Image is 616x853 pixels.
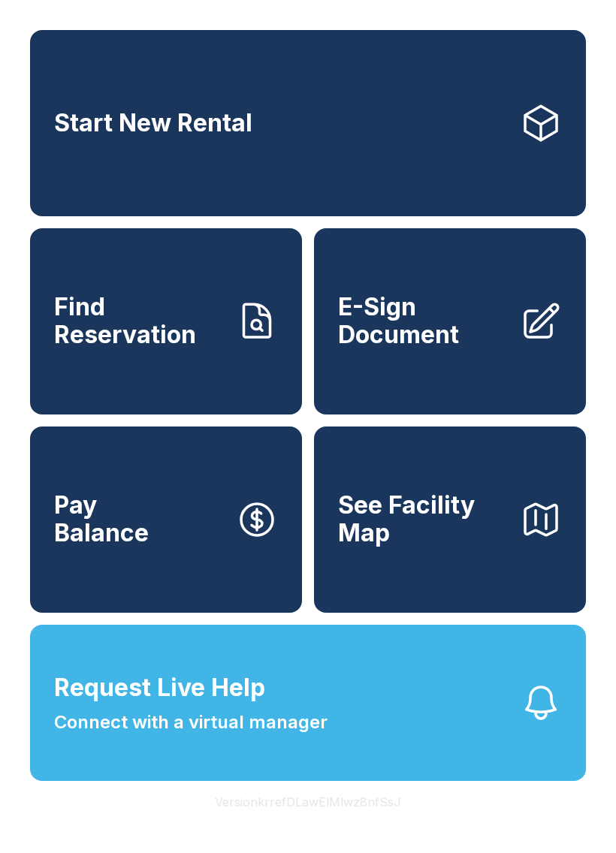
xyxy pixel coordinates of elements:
span: Start New Rental [54,110,252,137]
span: E-Sign Document [338,294,508,348]
a: Find Reservation [30,228,302,414]
button: Request Live HelpConnect with a virtual manager [30,625,586,781]
span: Find Reservation [54,294,224,348]
a: Start New Rental [30,30,586,216]
button: VersionkrrefDLawElMlwz8nfSsJ [203,781,413,823]
button: See Facility Map [314,426,586,613]
span: Pay Balance [54,492,149,547]
span: Connect with a virtual manager [54,709,328,736]
a: E-Sign Document [314,228,586,414]
button: PayBalance [30,426,302,613]
span: Request Live Help [54,670,265,706]
span: See Facility Map [338,492,508,547]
